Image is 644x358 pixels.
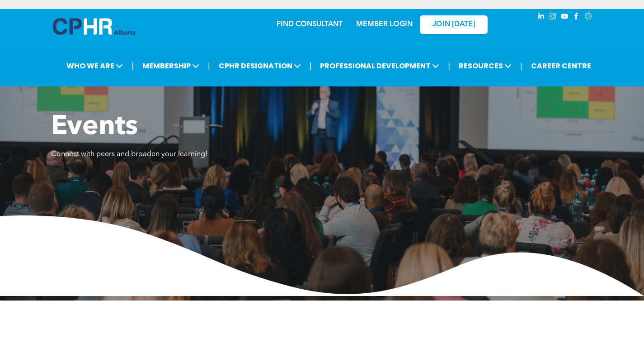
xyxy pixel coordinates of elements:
[51,151,207,158] span: Connect with peers and broaden your learning!
[420,15,488,34] a: JOIN [DATE]
[432,20,475,29] span: JOIN [DATE]
[317,57,442,74] span: PROFESSIONAL DEVELOPMENT
[64,57,126,74] span: WHO WE ARE
[560,11,570,24] a: youtube
[356,21,413,28] a: MEMBER LOGIN
[277,21,343,28] a: FIND CONSULTANT
[528,57,594,74] a: CAREER CENTRE
[456,57,514,74] span: RESOURCES
[140,57,202,74] span: MEMBERSHIP
[51,114,138,141] span: Events
[310,57,312,75] li: |
[572,11,582,24] a: facebook
[536,11,546,24] a: linkedin
[53,18,135,35] img: A blue and white logo for cp alberta
[132,57,134,75] li: |
[208,57,210,75] li: |
[583,11,593,24] a: Social network
[448,57,450,75] li: |
[216,57,304,74] span: CPHR DESIGNATION
[548,11,558,24] a: instagram
[520,57,522,75] li: |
